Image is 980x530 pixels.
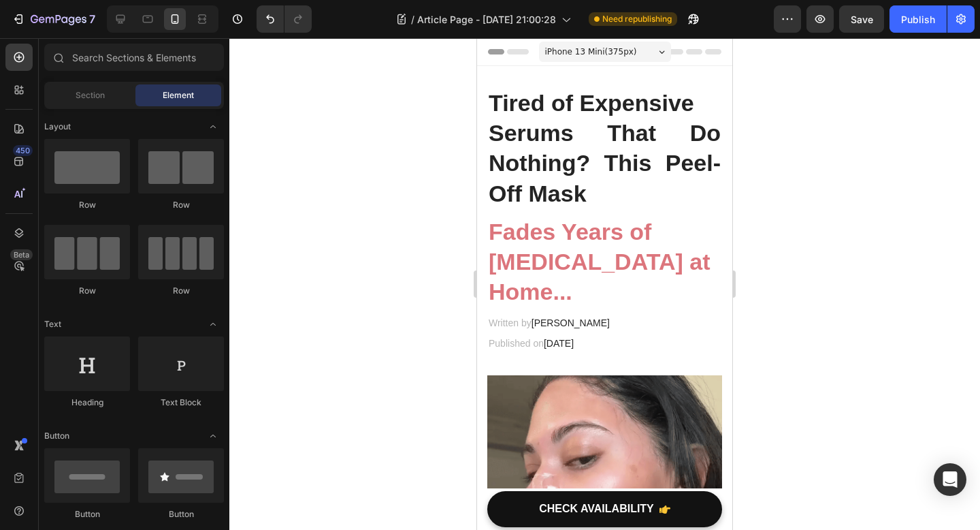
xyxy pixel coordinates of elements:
[62,464,177,478] div: CHECK AVAILABILITY
[602,13,672,25] span: Need republishing
[44,396,130,409] div: Heading
[257,5,312,33] div: Undo/Redo
[138,396,224,409] div: Text Block
[13,145,33,156] div: 450
[44,508,130,520] div: Button
[839,5,884,33] button: Save
[411,12,414,27] span: /
[10,453,245,489] button: CHECK AVAILABILITY
[138,508,224,520] div: Button
[138,285,224,297] div: Row
[76,89,105,102] span: Section
[901,12,935,27] div: Publish
[44,285,130,297] div: Row
[44,318,61,330] span: Text
[202,313,224,335] span: Toggle open
[477,38,732,530] iframe: Design area
[889,5,947,33] button: Publish
[163,89,194,102] span: Element
[44,121,71,133] span: Layout
[44,430,69,442] span: Button
[138,199,224,211] div: Row
[10,249,33,260] div: Beta
[202,116,224,138] span: Toggle open
[44,199,130,211] div: Row
[5,5,101,33] button: 7
[417,12,556,27] span: Article Page - [DATE] 21:00:28
[202,425,224,447] span: Toggle open
[89,11,95,27] p: 7
[934,463,966,496] div: Open Intercom Messenger
[44,44,224,71] input: Search Sections & Elements
[851,14,873,25] span: Save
